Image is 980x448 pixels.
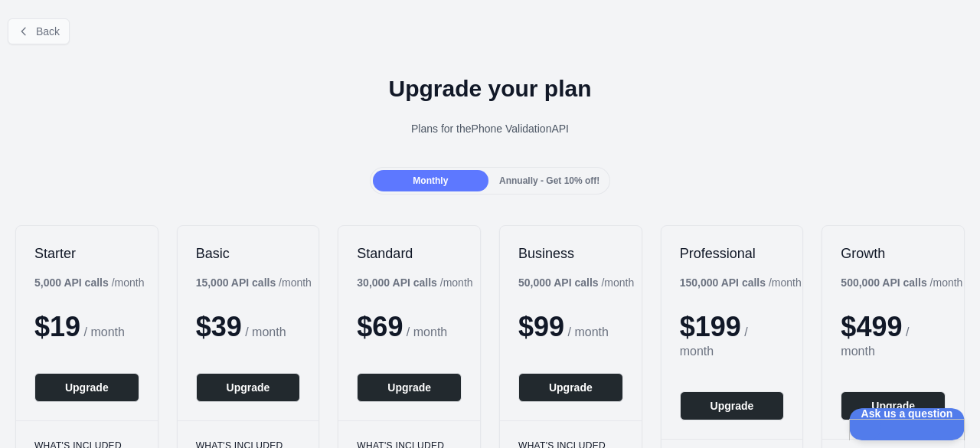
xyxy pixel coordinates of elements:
span: $ 499 [841,311,902,342]
div: / month [518,275,634,290]
span: $ 199 [680,311,741,342]
div: / month [841,275,962,290]
b: 30,000 API calls [357,276,437,289]
h2: Growth [841,244,946,263]
div: / month [680,275,802,290]
h2: Professional [680,244,785,263]
span: $ 99 [518,311,564,342]
b: 500,000 API calls [841,276,926,289]
h2: Business [518,244,623,263]
iframe: Help Scout Beacon - Open [849,408,965,440]
div: / month [357,275,472,290]
span: $ 69 [357,311,403,342]
h2: Standard [357,244,462,263]
b: 50,000 API calls [518,276,599,289]
b: 150,000 API calls [680,276,766,289]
